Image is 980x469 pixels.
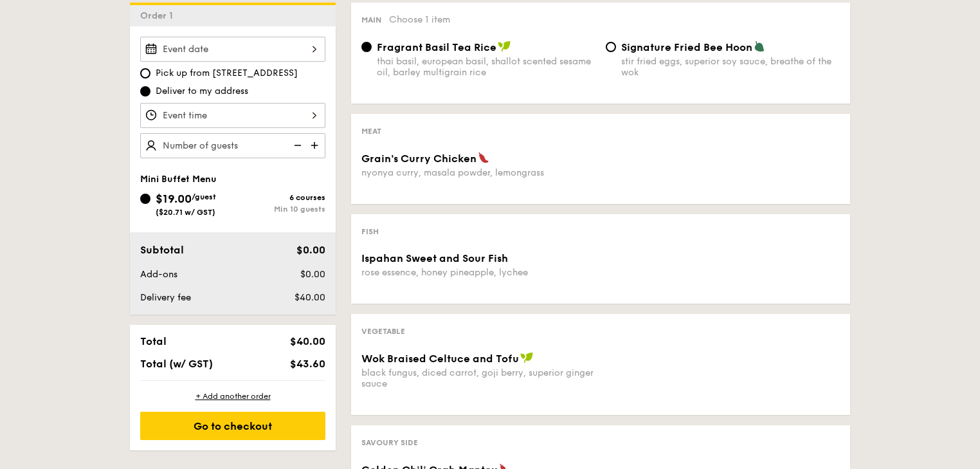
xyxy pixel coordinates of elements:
[478,152,489,163] img: icon-spicy.37a8142b.svg
[156,192,192,206] span: $19.00
[361,327,405,336] span: Vegetable
[498,41,511,52] img: icon-vegan.f8ff3823.svg
[140,358,213,370] span: Total (w/ GST)
[140,68,150,78] input: Pick up from [STREET_ADDRESS]
[361,267,595,278] div: rose essence, honey pineapple, lychee
[140,174,217,185] span: Mini Buffet Menu
[300,269,325,280] span: $0.00
[140,86,150,97] input: Deliver to my address
[361,42,372,52] input: Fragrant Basil Tea Ricethai basil, european basil, shallot scented sesame oil, barley multigrain ...
[606,42,616,52] input: Signature Fried Bee Hoonstir fried eggs, superior soy sauce, breathe of the wok
[290,358,325,370] span: $43.60
[754,41,765,52] img: icon-vegetarian.fe4039eb.svg
[192,192,216,201] span: /guest
[140,244,184,256] span: Subtotal
[389,14,450,25] span: Choose 1 item
[621,41,752,53] span: Signature Fried Bee Hoon
[621,56,840,78] div: stir fried eggs, superior soy sauce, breathe of the wok
[361,353,519,365] span: Wok Braised Celtuce and Tofu
[233,193,325,202] div: 6 courses
[156,67,298,80] span: Pick up from [STREET_ADDRESS]
[295,292,325,303] span: $40.00
[361,252,508,264] span: Ispahan Sweet and Sour Fish
[361,15,381,24] span: Main
[361,167,595,178] div: nyonya curry, masala powder, lemongrass
[377,41,496,53] span: Fragrant Basil Tea Rice
[140,103,325,128] input: Event time
[140,37,325,62] input: Event date
[290,335,325,347] span: $40.00
[233,205,325,214] div: Min 10 guests
[361,152,476,165] span: Grain's Curry Chicken
[361,367,595,389] div: black fungus, diced carrot, goji berry, superior ginger sauce
[140,292,191,303] span: Delivery fee
[156,85,248,98] span: Deliver to my address
[520,352,533,363] img: icon-vegan.f8ff3823.svg
[140,194,150,204] input: $19.00/guest($20.71 w/ GST)6 coursesMin 10 guests
[140,335,167,347] span: Total
[377,56,595,78] div: thai basil, european basil, shallot scented sesame oil, barley multigrain rice
[140,391,325,401] div: + Add another order
[361,227,379,236] span: Fish
[140,412,325,440] div: Go to checkout
[140,10,178,21] span: Order 1
[140,133,325,158] input: Number of guests
[361,438,418,447] span: Savoury Side
[306,133,325,158] img: icon-add.58712e84.svg
[296,244,325,256] span: $0.00
[156,208,215,217] span: ($20.71 w/ GST)
[361,127,381,136] span: Meat
[140,269,177,280] span: Add-ons
[287,133,306,158] img: icon-reduce.1d2dbef1.svg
